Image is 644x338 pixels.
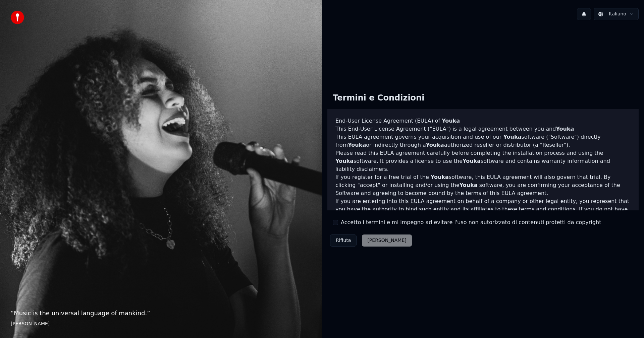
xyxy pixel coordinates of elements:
[335,125,631,133] p: This End-User License Agreement ("EULA") is a legal agreement between you and
[335,149,631,173] p: Please read this EULA agreement carefully before completing the installation process and using th...
[335,133,631,149] p: This EULA agreement governs your acquisition and use of our software ("Software") directly from o...
[335,158,354,164] span: Youka
[556,126,574,132] span: Youka
[460,182,478,188] span: Youka
[341,218,601,226] label: Accetto i termini e mi impegno ad evitare l'uso non autorizzato di contenuti protetti da copyright
[335,197,631,229] p: If you are entering into this EULA agreement on behalf of a company or other legal entity, you re...
[335,117,631,125] h3: End-User License Agreement (EULA) of
[11,321,311,327] footer: [PERSON_NAME]
[335,173,631,197] p: If you register for a free trial of the software, this EULA agreement will also govern that trial...
[11,309,311,318] p: “ Music is the universal language of mankind. ”
[348,142,366,148] span: Youka
[442,118,460,124] span: Youka
[330,234,357,247] button: Rifiuta
[426,142,444,148] span: Youka
[431,174,449,180] span: Youka
[463,158,481,164] span: Youka
[503,134,521,140] span: Youka
[11,11,24,24] img: youka
[327,87,430,109] div: Termini e Condizioni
